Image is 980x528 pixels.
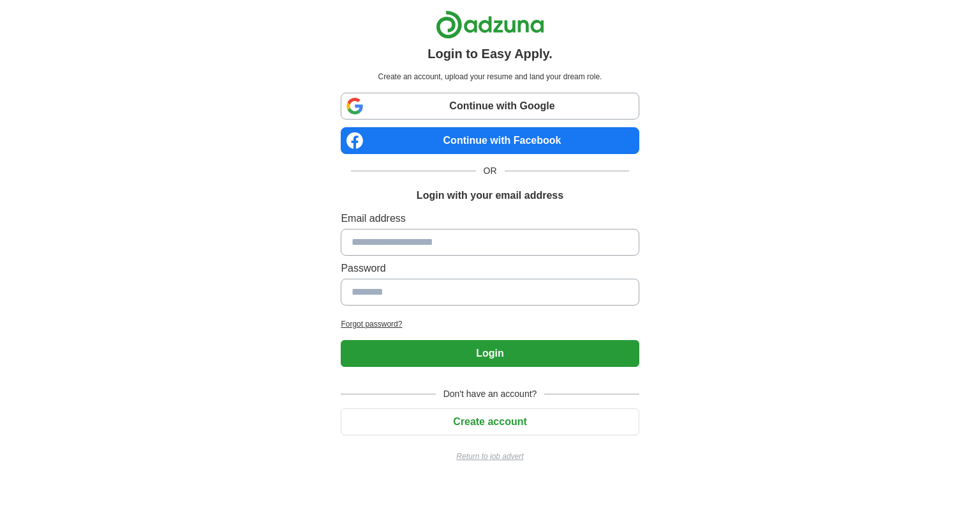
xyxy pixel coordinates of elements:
[436,387,545,401] span: Don't have an account?
[341,408,639,435] button: Create account
[436,10,544,39] img: Adzuna logo
[343,71,636,82] p: Create an account, upload your resume and land your dream role.
[341,340,639,367] button: Login
[341,93,639,120] a: Continue with Google
[341,318,639,330] a: Forgot password?
[427,44,553,63] h1: Login to Easy Apply.
[476,164,505,178] span: OR
[341,127,639,154] a: Continue with Facebook
[341,261,639,276] label: Password
[341,211,639,226] label: Email address
[417,188,563,203] h1: Login with your email address
[341,416,639,427] a: Create account
[341,451,639,462] a: Return to job advert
